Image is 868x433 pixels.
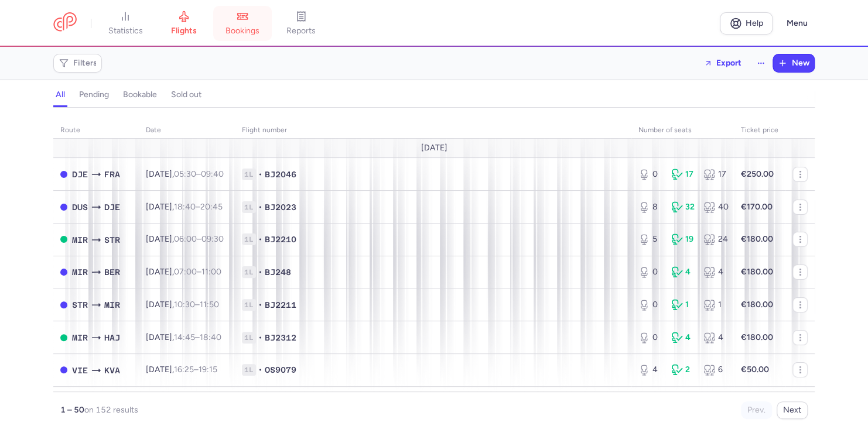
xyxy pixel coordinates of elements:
[146,300,219,310] span: [DATE],
[174,267,197,277] time: 07:00
[54,54,101,72] button: Filters
[174,332,221,342] span: –
[73,59,97,68] span: Filters
[242,266,256,278] span: 1L
[638,299,662,311] div: 0
[703,201,727,213] div: 40
[265,169,296,180] span: BJ2046
[265,332,296,343] span: BJ2312
[741,300,773,310] strong: €180.00
[703,364,727,376] div: 6
[242,332,256,343] span: 1L
[696,54,749,73] button: Export
[53,122,139,139] th: route
[174,300,195,310] time: 10:30
[671,266,695,278] div: 4
[174,169,224,179] span: –
[265,299,296,311] span: BJ2211
[671,233,695,245] div: 19
[146,267,221,277] span: [DATE],
[741,169,774,179] strong: €250.00
[638,266,662,278] div: 0
[638,169,662,180] div: 0
[258,299,262,311] span: •
[200,300,219,310] time: 11:50
[104,233,120,246] span: STR
[631,122,734,139] th: number of seats
[174,332,195,342] time: 14:45
[104,298,120,311] span: MIR
[265,233,296,245] span: BJ2210
[258,169,262,180] span: •
[741,234,773,244] strong: €180.00
[638,233,662,245] div: 5
[171,26,197,36] span: flights
[258,364,262,376] span: •
[225,26,259,36] span: bookings
[720,12,773,35] a: Help
[265,266,291,278] span: BJ248
[777,401,808,419] button: Next
[703,299,727,311] div: 1
[242,364,256,376] span: 1L
[780,12,815,35] button: Menu
[638,364,662,376] div: 4
[56,90,65,100] h4: all
[746,19,763,28] span: Help
[242,233,256,245] span: 1L
[671,364,695,376] div: 2
[60,405,84,415] strong: 1 – 50
[638,201,662,213] div: 8
[200,202,223,212] time: 20:45
[286,26,316,36] span: reports
[174,267,221,277] span: –
[258,332,262,343] span: •
[104,168,120,181] span: FRA
[146,169,224,179] span: [DATE],
[146,365,217,374] span: [DATE],
[741,401,772,419] button: Prev.
[242,169,256,180] span: 1L
[671,299,695,311] div: 1
[72,364,88,377] span: VIE
[104,201,120,214] span: DJE
[171,90,201,100] h4: sold out
[174,300,219,310] span: –
[792,59,809,68] span: New
[84,405,138,415] span: on 152 results
[174,365,217,374] span: –
[79,90,109,100] h4: pending
[421,143,447,153] span: [DATE]
[638,332,662,343] div: 0
[201,169,224,179] time: 09:40
[72,331,88,344] span: MIR
[200,332,221,342] time: 18:40
[174,365,194,374] time: 16:25
[258,201,262,213] span: •
[741,267,773,277] strong: €180.00
[242,299,256,311] span: 1L
[235,122,631,139] th: Flight number
[123,90,157,100] h4: bookable
[703,169,727,180] div: 17
[104,331,120,344] span: HAJ
[104,266,120,279] span: BER
[96,11,155,36] a: statistics
[703,233,727,245] div: 24
[716,59,741,67] span: Export
[671,332,695,343] div: 4
[258,266,262,278] span: •
[703,332,727,343] div: 4
[703,266,727,278] div: 4
[741,332,773,342] strong: €180.00
[258,233,262,245] span: •
[72,298,88,311] span: STR
[72,201,88,214] span: DUS
[146,234,224,244] span: [DATE],
[146,332,221,342] span: [DATE],
[72,233,88,246] span: MIR
[734,122,785,139] th: Ticket price
[741,202,773,212] strong: €170.00
[174,234,224,244] span: –
[155,11,213,36] a: flights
